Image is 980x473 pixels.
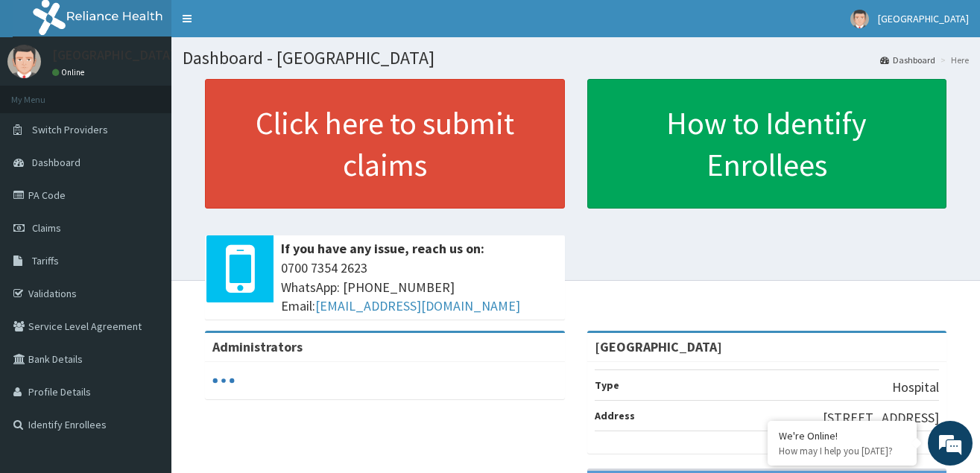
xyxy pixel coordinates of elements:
[212,338,303,355] b: Administrators
[212,369,235,392] svg: audio-loading
[7,45,41,78] img: User Image
[52,48,175,62] p: [GEOGRAPHIC_DATA]
[32,123,108,136] span: Switch Providers
[52,67,88,77] a: Online
[823,408,939,428] p: [STREET_ADDRESS]
[878,12,969,25] span: [GEOGRAPHIC_DATA]
[779,429,905,442] div: We're Online!
[205,79,565,209] a: Click here to submit claims
[595,338,722,355] strong: [GEOGRAPHIC_DATA]
[892,378,939,397] p: Hospital
[595,409,635,422] b: Address
[595,378,619,392] b: Type
[880,54,935,66] a: Dashboard
[281,258,557,316] span: 0700 7354 2623 WhatsApp: [PHONE_NUMBER] Email:
[183,48,969,68] h1: Dashboard - [GEOGRAPHIC_DATA]
[32,254,59,267] span: Tariffs
[779,445,905,457] p: How may I help you today?
[937,54,969,66] li: Here
[587,79,947,209] a: How to Identify Enrollees
[315,297,520,314] a: [EMAIL_ADDRESS][DOMAIN_NAME]
[850,10,869,28] img: User Image
[32,156,80,169] span: Dashboard
[32,221,61,235] span: Claims
[281,240,484,257] b: If you have any issue, reach us on:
